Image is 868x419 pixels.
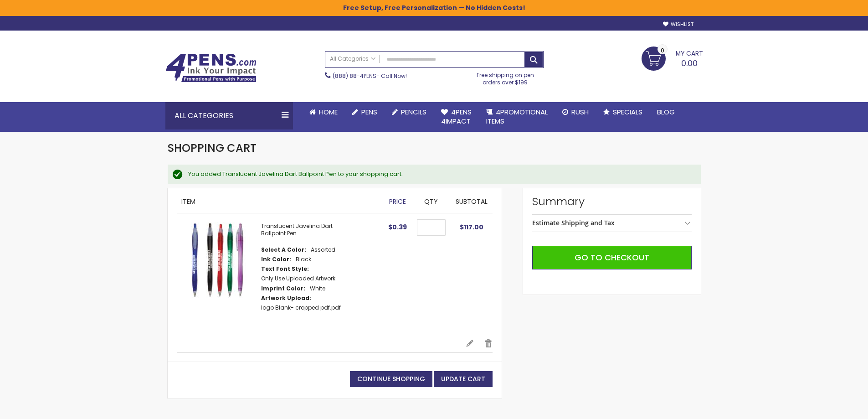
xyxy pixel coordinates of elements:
span: - Call Now! [333,72,407,80]
a: 4PROMOTIONALITEMS [479,102,555,132]
span: Qty [424,197,438,206]
dt: Ink Color [261,256,291,263]
button: Update Cart [434,371,493,387]
dd: Black [296,256,311,263]
span: Specials [613,107,642,117]
span: 0 [661,46,664,55]
span: $117.00 [460,222,483,232]
a: 4Pens4impact [434,102,479,132]
a: All Categories [325,52,380,67]
strong: Summary [532,194,692,209]
a: Blog [650,102,682,122]
a: Translucent Javelina Dart Ballpoint Pen-Assorted [177,222,261,330]
span: Item [181,197,195,206]
strong: Estimate Shipping and Tax [532,218,615,227]
a: Home [302,102,345,122]
a: Pens [345,102,385,122]
span: Go to Checkout [575,252,649,263]
dt: Select A Color [261,246,306,253]
div: All Categories [165,102,293,129]
a: Pencils [385,102,434,122]
span: Price [389,197,406,206]
img: Translucent Javelina Dart Ballpoint Pen-Assorted [177,222,252,298]
dt: Artwork Upload [261,295,311,302]
span: Pens [361,107,377,117]
span: $0.39 [388,222,407,232]
span: 4PROMOTIONAL ITEMS [486,107,548,126]
span: Blog [657,107,675,117]
button: Go to Checkout [532,246,692,269]
a: logo Blank- cropped pdf.pdf [261,304,341,311]
span: Rush [571,107,589,117]
span: Subtotal [456,197,488,206]
a: 0.00 0 [642,47,703,69]
a: (888) 88-4PENS [333,72,376,80]
a: Wishlist [663,21,693,28]
dt: Imprint Color [261,285,305,292]
dd: White [310,285,325,292]
a: Specials [596,102,650,122]
dd: Only Use Uploaded Artwork [261,275,335,282]
span: Update Cart [441,374,485,383]
a: Continue Shopping [350,371,432,387]
span: Continue Shopping [357,374,425,383]
div: Free shipping on pen orders over $199 [467,68,544,86]
dd: Assorted [311,246,335,253]
span: All Categories [330,55,375,62]
dt: Text Font Style [261,265,309,273]
span: 4Pens 4impact [441,107,472,126]
a: Translucent Javelina Dart Ballpoint Pen [261,222,333,237]
span: Pencils [401,107,426,117]
a: Rush [555,102,596,122]
span: Shopping Cart [168,140,257,155]
img: 4Pens Custom Pens and Promotional Products [165,53,257,83]
span: Home [319,107,338,117]
div: You added Translucent Javelina Dart Ballpoint Pen to your shopping cart. [188,170,692,178]
span: 0.00 [681,57,698,69]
